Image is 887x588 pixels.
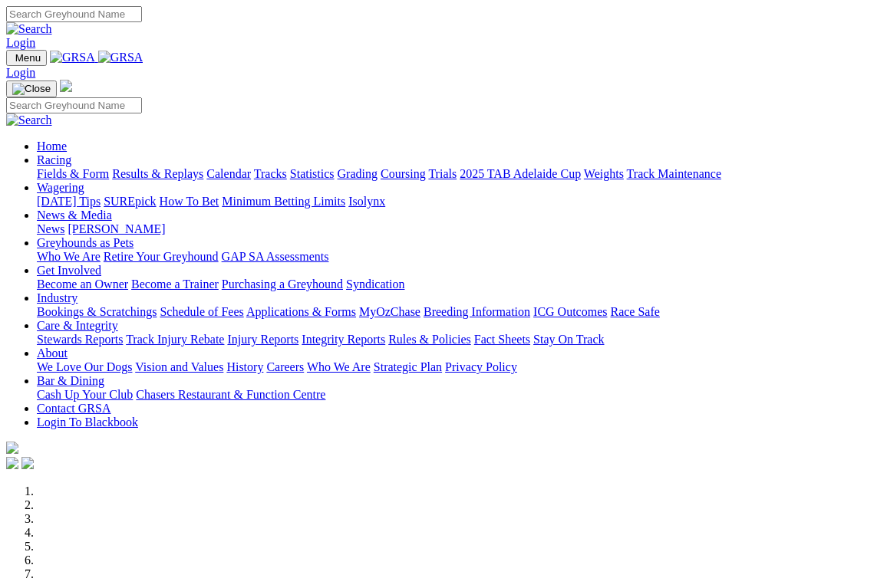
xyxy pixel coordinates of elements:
a: Contact GRSA [37,402,110,415]
div: Bar & Dining [37,388,881,402]
a: Race Safe [610,305,659,318]
a: Isolynx [348,195,385,208]
a: News & Media [37,209,112,222]
a: Racing [37,153,71,166]
div: About [37,360,881,374]
a: Who We Are [37,250,101,263]
a: Greyhounds as Pets [37,236,134,249]
a: GAP SA Assessments [222,250,329,263]
a: Rules & Policies [388,333,471,346]
a: Bookings & Scratchings [37,305,157,318]
a: News [37,222,64,235]
a: Login [6,36,35,49]
div: Racing [37,167,881,181]
img: logo-grsa-white.png [60,80,72,92]
div: Greyhounds as Pets [37,250,881,264]
button: Toggle navigation [6,50,47,66]
a: About [37,347,68,360]
a: Schedule of Fees [160,305,243,318]
a: We Love Our Dogs [37,360,132,373]
a: Trials [428,167,457,180]
a: Industry [37,291,77,304]
div: Care & Integrity [37,333,881,347]
img: facebook.svg [6,457,18,469]
button: Toggle navigation [6,80,57,97]
img: GRSA [98,51,143,64]
a: Wagering [37,181,84,194]
a: Careers [266,360,304,373]
a: [PERSON_NAME] [68,222,165,235]
a: Who We Are [307,360,371,373]
a: Privacy Policy [445,360,517,373]
img: twitter.svg [21,457,34,469]
a: Home [37,140,67,153]
a: How To Bet [160,195,219,208]
a: Cash Up Your Club [37,388,133,401]
a: Purchasing a Greyhound [222,278,343,291]
a: Results & Replays [112,167,203,180]
img: Search [6,22,52,36]
input: Search [6,97,142,113]
a: Track Maintenance [627,167,721,180]
a: Tracks [254,167,287,180]
span: Menu [15,52,41,64]
img: Close [12,83,51,95]
a: SUREpick [104,195,156,208]
a: Fact Sheets [474,333,530,346]
a: MyOzChase [359,305,420,318]
a: Strategic Plan [374,360,442,373]
a: [DATE] Tips [37,195,101,208]
a: Fields & Form [37,167,109,180]
div: Industry [37,305,881,319]
a: Weights [584,167,624,180]
a: Login To Blackbook [37,416,138,429]
a: Stay On Track [533,333,604,346]
a: Chasers Restaurant & Function Centre [136,388,325,401]
a: Applications & Forms [246,305,356,318]
a: Syndication [346,278,404,291]
div: Get Involved [37,278,881,291]
a: Stewards Reports [37,333,123,346]
a: 2025 TAB Adelaide Cup [460,167,581,180]
input: Search [6,6,142,22]
a: Retire Your Greyhound [104,250,219,263]
a: Become a Trainer [131,278,219,291]
a: ICG Outcomes [533,305,607,318]
div: News & Media [37,222,881,236]
a: Injury Reports [227,333,298,346]
a: Integrity Reports [302,333,385,346]
a: Coursing [381,167,426,180]
img: Search [6,113,52,127]
div: Wagering [37,195,881,209]
a: Calendar [206,167,251,180]
a: Minimum Betting Limits [222,195,345,208]
a: Grading [338,167,378,180]
a: Track Injury Rebate [126,333,224,346]
a: Care & Integrity [37,319,118,332]
a: Become an Owner [37,278,128,291]
img: logo-grsa-white.png [6,442,18,454]
a: Login [6,66,35,79]
a: Vision and Values [135,360,223,373]
a: Breeding Information [424,305,530,318]
a: Statistics [290,167,335,180]
img: GRSA [50,51,95,64]
a: Bar & Dining [37,374,104,387]
a: History [226,360,263,373]
a: Get Involved [37,264,101,277]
